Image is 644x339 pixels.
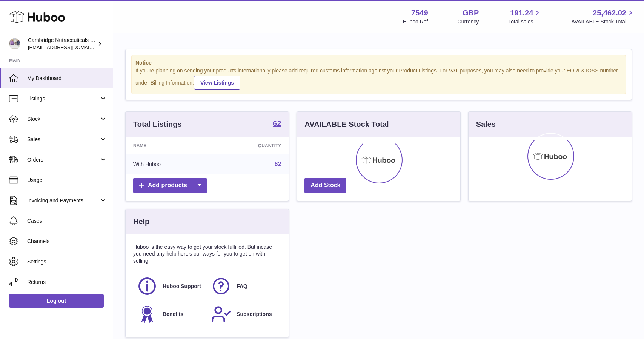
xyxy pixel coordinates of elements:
[411,8,428,18] strong: 7549
[27,177,107,184] span: Usage
[133,119,182,129] h3: Total Listings
[304,119,389,129] h3: AVAILABLE Stock Total
[508,18,542,25] span: Total sales
[27,156,99,163] span: Orders
[211,304,277,324] a: Subscriptions
[211,276,277,296] a: FAQ
[510,8,533,18] span: 191.24
[27,95,99,102] span: Listings
[163,311,183,318] span: Benefits
[27,217,107,225] span: Cases
[135,67,622,90] div: If you're planning on sending your products internationally please add required customs informati...
[403,18,428,25] div: Huboo Ref
[135,59,622,66] strong: Notice
[27,238,107,245] span: Channels
[571,18,635,25] span: AVAILABLE Stock Total
[126,154,212,174] td: With Huboo
[212,137,289,154] th: Quantity
[27,116,99,123] span: Stock
[28,37,96,51] div: Cambridge Nutraceuticals Ltd
[458,18,479,25] div: Currency
[28,44,111,50] span: [EMAIL_ADDRESS][DOMAIN_NAME]
[273,120,281,129] a: 62
[133,178,207,193] a: Add products
[27,197,99,204] span: Invoicing and Payments
[275,161,281,167] a: 62
[9,38,20,49] img: qvc@camnutra.com
[133,243,281,265] p: Huboo is the easy way to get your stock fulfilled. But incase you need any help here's our ways f...
[273,120,281,127] strong: 62
[237,311,272,318] span: Subscriptions
[27,136,99,143] span: Sales
[137,304,203,324] a: Benefits
[9,294,104,308] a: Log out
[237,283,247,290] span: FAQ
[194,76,240,90] a: View Listings
[593,8,626,18] span: 25,462.02
[476,119,496,129] h3: Sales
[508,8,542,25] a: 191.24 Total sales
[137,276,203,296] a: Huboo Support
[27,258,107,265] span: Settings
[571,8,635,25] a: 25,462.02 AVAILABLE Stock Total
[304,178,346,193] a: Add Stock
[126,137,212,154] th: Name
[463,8,479,18] strong: GBP
[163,283,201,290] span: Huboo Support
[27,75,107,82] span: My Dashboard
[133,217,149,227] h3: Help
[27,279,107,286] span: Returns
